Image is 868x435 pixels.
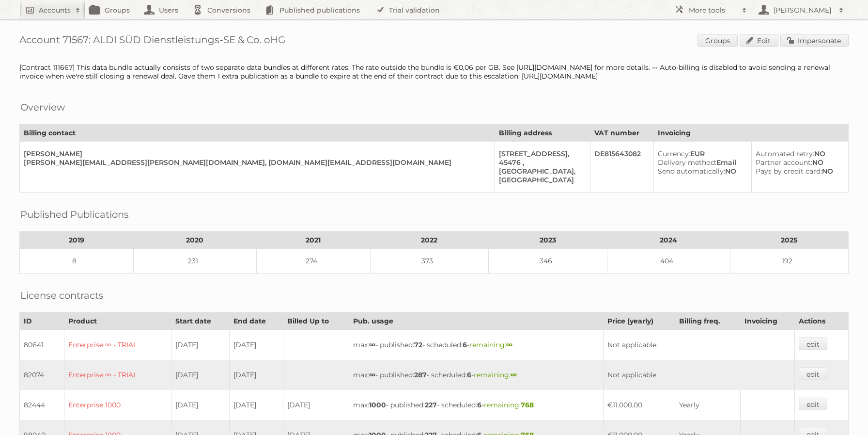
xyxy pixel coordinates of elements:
[499,158,583,167] div: 45476 ,
[133,249,256,274] td: 231
[463,340,467,349] strong: 6
[20,313,64,330] th: ID
[495,125,590,142] th: Billing address
[689,5,737,15] h2: More tools
[489,249,607,274] td: 346
[477,401,481,409] strong: 6
[349,330,603,360] td: max: - published: - scheduled: -
[604,360,795,390] td: Not applicable.
[604,330,795,360] td: Not applicable.
[474,371,517,379] span: remaining:
[230,330,283,360] td: [DATE]
[799,368,827,380] a: edit
[133,232,256,249] th: 2020
[675,390,741,420] td: Yearly
[171,390,229,420] td: [DATE]
[283,313,349,330] th: Billed Up to
[499,176,583,184] div: [GEOGRAPHIC_DATA]
[499,149,583,158] div: [STREET_ADDRESS],
[489,232,607,249] th: 2023
[590,142,654,193] td: DE815643082
[756,167,822,176] span: Pays by credit card:
[658,158,716,167] span: Delivery method:
[256,249,370,274] td: 274
[469,340,512,349] span: remaining:
[730,249,849,274] td: 192
[369,340,375,349] strong: ∞
[658,167,744,176] div: NO
[799,338,827,350] a: edit
[171,330,229,360] td: [DATE]
[230,313,283,330] th: End date
[370,232,488,249] th: 2022
[414,340,422,349] strong: 72
[795,313,849,330] th: Actions
[511,371,517,379] strong: ∞
[414,371,427,379] strong: 287
[24,158,487,167] div: [PERSON_NAME][EMAIL_ADDRESS][PERSON_NAME][DOMAIN_NAME], [DOMAIN_NAME][EMAIL_ADDRESS][DOMAIN_NAME]
[369,401,386,409] strong: 1000
[171,360,229,390] td: [DATE]
[64,330,171,360] td: Enterprise ∞ - TRIAL
[740,34,778,47] a: Edit
[506,340,512,349] strong: ∞
[171,313,229,330] th: Start date
[19,34,849,48] h1: Account 71567: ALDI SÜD Dienstleistungs-SE & Co. oHG
[730,232,849,249] th: 2025
[484,401,534,409] span: remaining:
[607,249,730,274] td: 404
[590,125,654,142] th: VAT number
[499,167,583,176] div: [GEOGRAPHIC_DATA],
[349,390,603,420] td: max: - published: - scheduled: -
[64,313,171,330] th: Product
[39,5,71,15] h2: Accounts
[349,360,603,390] td: max: - published: - scheduled: -
[604,390,675,420] td: €11.000,00
[20,330,64,360] td: 80641
[370,249,488,274] td: 373
[20,360,64,390] td: 82074
[20,207,129,222] h2: Published Publications
[521,401,534,409] strong: 768
[283,390,349,420] td: [DATE]
[256,232,370,249] th: 2021
[20,288,104,303] h2: License contracts
[658,149,690,158] span: Currency:
[780,34,849,47] a: Impersonate
[369,371,375,379] strong: ∞
[24,149,487,158] div: [PERSON_NAME]
[756,158,840,167] div: NO
[756,149,814,158] span: Automated retry:
[64,360,171,390] td: Enterprise ∞ - TRIAL
[607,232,730,249] th: 2024
[799,398,827,410] a: edit
[467,371,471,379] strong: 6
[230,360,283,390] td: [DATE]
[675,313,741,330] th: Billing freq.
[20,390,64,420] td: 82444
[654,125,849,142] th: Invoicing
[740,313,794,330] th: Invoicing
[756,167,840,176] div: NO
[658,167,725,176] span: Send automatically:
[19,63,849,81] div: [Contract 111667] This data bundle actually consists of two separate data bundles at different ra...
[20,232,134,249] th: 2019
[756,149,840,158] div: NO
[771,5,834,15] h2: [PERSON_NAME]
[425,401,437,409] strong: 227
[697,34,738,47] a: Groups
[20,249,134,274] td: 8
[658,149,744,158] div: EUR
[20,100,65,114] h2: Overview
[64,390,171,420] td: Enterprise 1000
[20,125,495,142] th: Billing contact
[230,390,283,420] td: [DATE]
[658,158,744,167] div: Email
[756,158,812,167] span: Partner account:
[604,313,675,330] th: Price (yearly)
[349,313,603,330] th: Pub. usage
